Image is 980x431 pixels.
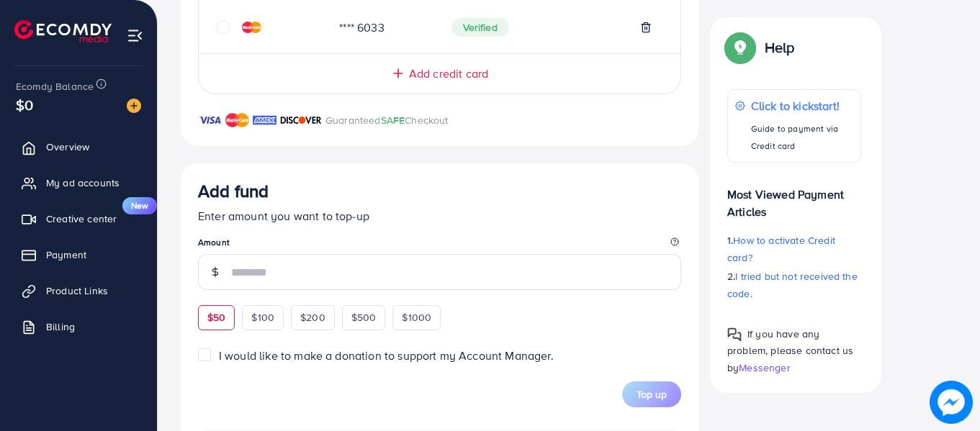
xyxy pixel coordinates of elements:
span: Billing [46,319,75,334]
span: Verified [451,18,509,37]
span: My ad accounts [46,176,120,190]
span: $100 [251,310,274,325]
img: image [127,99,141,113]
p: Click to kickstart! [751,97,853,114]
span: $0 [16,94,33,115]
a: My ad accounts [11,168,146,197]
span: How to activate Credit card? [727,233,835,265]
span: SAFE [381,113,405,127]
img: brand [280,112,322,129]
span: $1000 [402,310,431,325]
img: Popup guide [727,35,753,60]
p: Guide to payment via Credit card [751,120,853,155]
span: Top up [637,387,667,401]
a: Overview [11,132,146,161]
span: $50 [207,310,225,325]
span: Add credit card [409,65,488,82]
svg: circle [216,20,230,35]
span: Messenger [739,360,790,374]
img: credit [242,22,261,33]
button: Top up [622,381,681,407]
a: Creative centerNew [11,204,146,233]
p: 1. [727,232,861,266]
h3: Add fund [198,181,269,201]
img: brand [225,112,249,129]
a: Payment [11,240,146,269]
span: $500 [351,310,377,325]
legend: Amount [198,236,681,254]
span: Product Links [46,283,108,298]
img: logo [14,20,112,42]
span: Creative center [46,212,117,226]
img: Popup guide [727,327,742,342]
span: Overview [46,140,89,154]
a: Product Links [11,276,146,305]
span: New [122,197,157,214]
p: Enter amount you want to top-up [198,207,681,224]
p: 2. [727,268,861,302]
p: Most Viewed Payment Articles [727,174,861,220]
span: I tried but not received the code. [727,269,858,301]
p: Guaranteed Checkout [325,112,449,129]
span: Ecomdy Balance [16,79,94,94]
img: menu [127,27,143,44]
a: Billing [11,312,146,341]
span: $200 [300,310,325,325]
img: brand [253,112,277,129]
span: I would like to make a donation to support my Account Manager. [219,348,554,363]
img: brand [198,112,222,129]
span: If you have any problem, please contact us by [727,327,853,374]
p: Help [765,39,795,56]
span: Payment [46,248,86,262]
img: image [930,381,973,424]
